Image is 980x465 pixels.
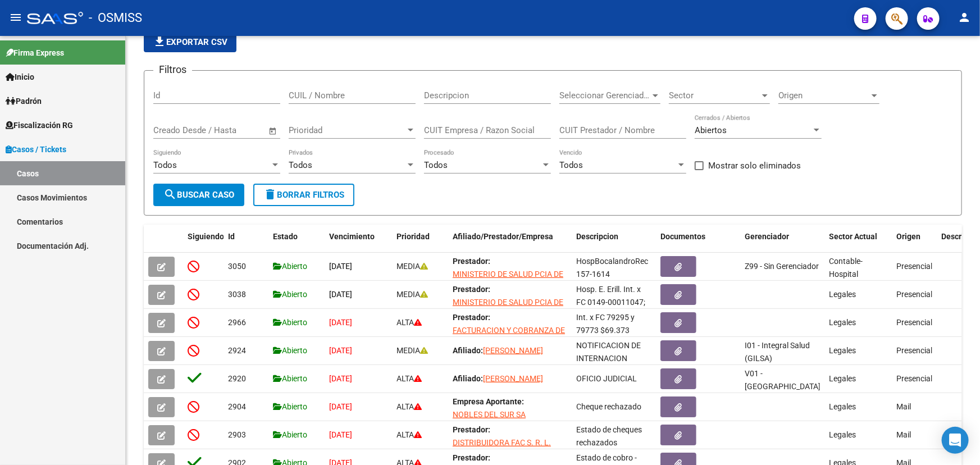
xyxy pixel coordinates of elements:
[228,290,246,299] span: 3038
[829,232,877,241] span: Sector Actual
[6,47,64,59] span: Firma Express
[453,453,490,462] strong: Prestador:
[396,346,428,355] span: MEDIA
[329,232,375,241] span: Vencimiento
[273,318,307,327] span: Abierto
[453,313,490,322] strong: Prestador:
[572,225,656,262] datatable-header-cell: Descripcion
[228,232,235,241] span: Id
[576,341,641,363] span: NOTIFICACION DE INTERNACION
[576,232,618,241] span: Descripcion
[829,346,856,355] span: Legales
[263,190,344,200] span: Borrar Filtros
[6,71,34,83] span: Inicio
[188,232,224,241] span: Siguiendo
[824,225,892,262] datatable-header-cell: Sector Actual
[224,225,268,262] datatable-header-cell: Id
[896,232,920,241] span: Origen
[740,225,824,262] datatable-header-cell: Gerenciador
[896,290,932,299] span: Presencial
[396,318,422,327] span: ALTA
[273,430,307,439] span: Abierto
[263,188,277,201] mat-icon: delete
[183,225,224,262] datatable-header-cell: Siguiendo
[453,270,563,291] span: MINISTERIO DE SALUD PCIA DE BS AS
[778,90,869,101] span: Origen
[453,397,524,406] strong: Empresa Aportante:
[453,232,553,241] span: Afiliado/Prestador/Empresa
[576,402,641,411] span: Cheque rechazado
[695,125,727,135] span: Abiertos
[228,262,246,271] span: 3050
[209,125,263,135] input: Fecha fin
[396,290,428,299] span: MEDIA
[576,374,637,383] span: OFICIO JUDICIAL
[329,290,352,299] span: [DATE]
[660,232,705,241] span: Documentos
[289,125,405,135] span: Prioridad
[453,346,483,355] strong: Afiliado:
[273,402,307,411] span: Abierto
[289,160,312,170] span: Todos
[396,262,428,271] span: MEDIA
[829,290,856,299] span: Legales
[325,225,392,262] datatable-header-cell: Vencimiento
[483,374,543,383] span: [PERSON_NAME]
[576,285,645,320] span: Hosp. E. Erill. Int. x FC 0149-00011047; 11187,11581.
[448,225,572,262] datatable-header-cell: Afiliado/Prestador/Empresa
[453,425,490,434] strong: Prestador:
[745,232,789,241] span: Gerenciador
[424,160,448,170] span: Todos
[273,374,307,383] span: Abierto
[273,346,307,355] span: Abierto
[228,430,246,439] span: 2903
[708,159,801,172] span: Mostrar solo eliminados
[892,225,937,262] datatable-header-cell: Origen
[396,430,422,439] span: ALTA
[896,430,911,439] span: Mail
[559,90,650,101] span: Seleccionar Gerenciador
[329,402,352,411] span: [DATE]
[144,32,236,52] button: Exportar CSV
[9,11,22,24] mat-icon: menu
[267,125,280,138] button: Open calendar
[559,160,583,170] span: Todos
[958,11,971,24] mat-icon: person
[329,374,352,383] span: [DATE]
[6,95,42,107] span: Padrón
[228,346,246,355] span: 2924
[153,35,166,48] mat-icon: file_download
[453,410,526,419] span: NOBLES DEL SUR SA
[829,318,856,327] span: Legales
[153,184,244,206] button: Buscar Caso
[453,257,490,266] strong: Prestador:
[329,318,352,327] span: [DATE]
[576,313,635,335] span: Int. x FC 79295 y 79773 $69.373
[942,427,969,454] div: Open Intercom Messenger
[396,374,422,383] span: ALTA
[453,326,566,348] span: FACTURACION Y COBRANZA DE LOS EFECTORES PUBLICOS S.E.
[273,262,307,271] span: Abierto
[6,119,73,131] span: Fiscalización RG
[89,6,142,30] span: - OSMISS
[656,225,740,262] datatable-header-cell: Documentos
[228,402,246,411] span: 2904
[745,369,821,391] span: V01 - [GEOGRAPHIC_DATA]
[153,160,177,170] span: Todos
[268,225,325,262] datatable-header-cell: Estado
[896,374,932,383] span: Presencial
[153,37,227,47] span: Exportar CSV
[576,257,648,279] span: HospBocalandroRec 157-1614
[829,430,856,439] span: Legales
[453,374,483,383] strong: Afiliado:
[163,188,177,201] mat-icon: search
[228,318,246,327] span: 2966
[453,438,551,447] span: DISTRIBUIDORA FAC S. R. L.
[453,298,563,320] span: MINISTERIO DE SALUD PCIA DE BS AS
[745,341,810,363] span: I01 - Integral Salud (GILSA)
[453,285,490,294] strong: Prestador:
[745,262,819,271] span: Z99 - Sin Gerenciador
[228,374,246,383] span: 2920
[669,90,760,101] span: Sector
[329,262,352,271] span: [DATE]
